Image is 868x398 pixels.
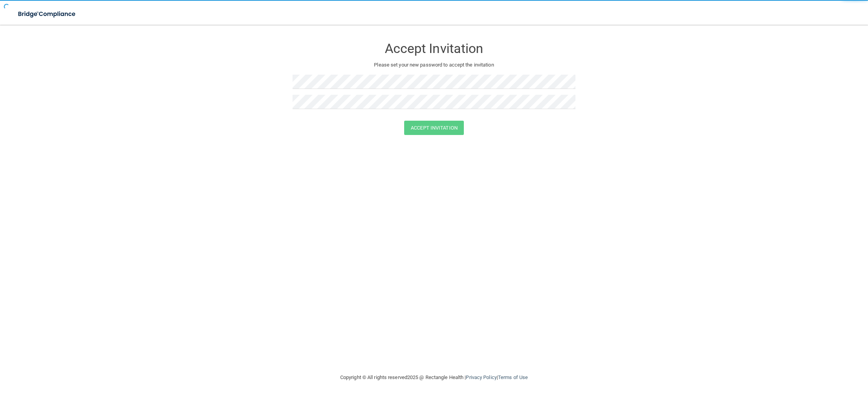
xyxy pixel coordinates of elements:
p: Please set your new password to accept the invitation [298,60,570,70]
div: Copyright © All rights reserved 2025 @ Rectangle Health | | [293,365,575,390]
h3: Accept Invitation [293,41,575,56]
img: bridge_compliance_login_screen.278c3ca4.svg [12,6,83,22]
button: Accept Invitation [404,121,464,135]
a: Terms of Use [498,374,528,380]
a: Privacy Policy [466,374,496,380]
